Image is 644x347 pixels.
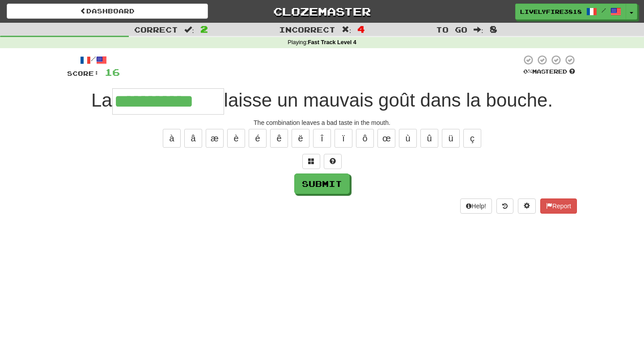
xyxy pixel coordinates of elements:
span: Correct [134,25,178,34]
button: Single letter hint - you only get 1 per sentence and score half the points! alt+h [324,154,342,169]
span: : [184,26,194,33]
button: û [420,129,438,148]
button: Report [540,198,577,214]
span: / [602,7,606,13]
a: Dashboard [7,4,208,19]
button: œ [377,129,395,148]
div: The combination leaves a bad taste in the mouth. [67,118,577,127]
button: à [163,129,181,148]
button: ç [463,129,481,148]
button: Submit [294,173,350,194]
button: Help! [460,198,492,214]
div: / [67,54,120,66]
button: ô [356,129,374,148]
span: laisse un mauvais goût dans la bouche. [224,90,553,111]
span: 4 [357,24,365,34]
span: To go [436,25,467,34]
span: Score: [67,70,99,77]
button: è [227,129,245,148]
button: Switch sentence to multiple choice alt+p [302,154,320,169]
span: 2 [200,24,208,34]
button: æ [206,129,224,148]
span: : [474,26,483,33]
button: ï [335,129,352,148]
a: Clozemaster [221,4,423,19]
span: Incorrect [279,25,335,34]
span: 8 [490,24,497,34]
span: : [342,26,352,33]
button: ù [399,129,417,148]
button: Round history (alt+y) [496,198,513,214]
button: î [313,129,331,148]
span: La [91,90,112,111]
strong: Fast Track Level 4 [308,39,356,45]
span: 0 % [523,68,532,75]
div: Mastered [521,68,577,76]
span: LivelyFire3818 [520,8,582,16]
button: ë [292,129,309,148]
a: LivelyFire3818 / [515,4,626,20]
button: â [184,129,202,148]
button: é [249,129,267,148]
button: ü [442,129,460,148]
span: 16 [105,66,120,78]
button: ê [270,129,288,148]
